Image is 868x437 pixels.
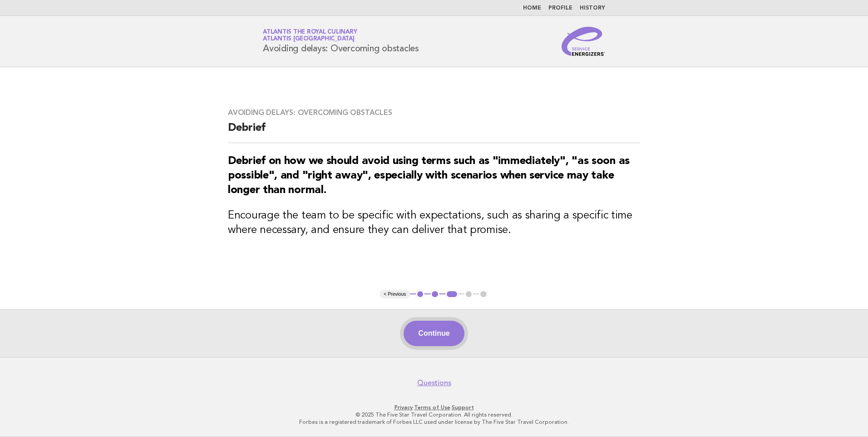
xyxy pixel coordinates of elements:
[380,290,409,299] button: < Previous
[580,5,605,11] a: History
[548,5,572,11] a: Profile
[445,290,459,299] button: 3
[263,30,419,53] h1: Avoiding delays: Overcoming obstacles
[416,290,425,299] button: 1
[228,121,640,143] h2: Debrief
[156,404,712,411] p: · ·
[228,156,630,196] strong: Debrief on how we should avoid using terms such as "immediately", "as soon as possible", and "rig...
[430,290,439,299] button: 2
[228,108,640,117] h3: Avoiding delays: Overcoming obstacles
[414,404,450,411] a: Terms of Use
[562,27,605,56] img: Service Energizers
[417,378,451,387] a: Questions
[404,321,464,346] button: Continue
[156,411,712,418] p: © 2025 The Five Star Travel Corporation. All rights reserved.
[263,36,355,42] span: Atlantis [GEOGRAPHIC_DATA]
[452,404,474,411] a: Support
[523,5,541,11] a: Home
[395,404,413,411] a: Privacy
[263,29,357,42] a: Atlantis the Royal CulinaryAtlantis [GEOGRAPHIC_DATA]
[156,418,712,426] p: Forbes is a registered trademark of Forbes LLC used under license by The Five Star Travel Corpora...
[228,209,640,238] h3: Encourage the team to be specific with expectations, such as sharing a specific time where necess...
